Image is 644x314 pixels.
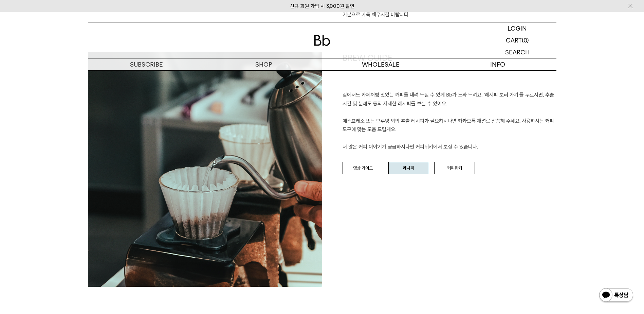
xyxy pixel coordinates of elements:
p: CART [506,34,522,46]
p: LOGIN [508,22,527,34]
img: 카카오톡 채널 1:1 채팅 버튼 [599,287,634,304]
a: 레시피 [388,162,429,175]
a: 영상 가이드 [343,162,383,175]
a: LOGIN [478,22,556,34]
a: SUBSCRIBE [88,58,205,70]
a: SHOP [205,58,322,70]
img: a9080350f8f7d047e248a4ae6390d20f_153659.jpg [88,52,322,287]
h1: BREW GUIDE [343,52,556,91]
p: 집에서도 카페처럼 맛있는 커피를 내려 드실 ﻿수 있게 Bb가 도와 드려요. '레시피 보러 가기'를 누르시면, 추출 시간 및 분쇄도 등의 자세한 레시피를 보실 수 있어요. 에스... [343,91,556,152]
p: WHOLESALE [322,58,439,70]
p: SEARCH [505,46,530,58]
a: 커피위키 [434,162,475,175]
img: 로고 [314,35,330,46]
a: CART (0) [478,34,556,46]
p: (0) [522,34,529,46]
a: 신규 회원 가입 시 3,000원 할인 [290,3,354,9]
p: INFO [439,58,556,70]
